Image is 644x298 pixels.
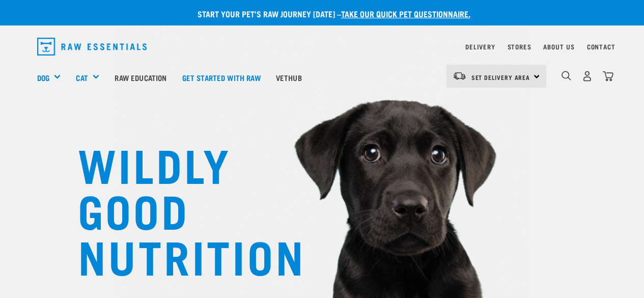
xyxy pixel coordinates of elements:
img: van-moving.png [453,71,466,80]
a: Raw Education [107,57,174,98]
nav: dropdown navigation [29,34,615,60]
h1: WILDLY GOOD NUTRITION [78,140,282,278]
a: Stores [508,45,531,48]
img: user.png [582,71,593,82]
span: Set Delivery Area [471,75,530,79]
a: Contact [587,45,615,48]
img: home-icon-1@2x.png [562,71,571,80]
a: take our quick pet questionnaire. [341,11,470,16]
a: Get started with Raw [175,57,268,98]
img: home-icon@2x.png [603,71,613,82]
a: Delivery [465,45,495,48]
a: Dog [37,72,49,84]
a: Vethub [268,57,310,98]
a: Cat [76,72,88,84]
a: About Us [543,45,574,48]
img: Raw Essentials Logo [37,38,147,56]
